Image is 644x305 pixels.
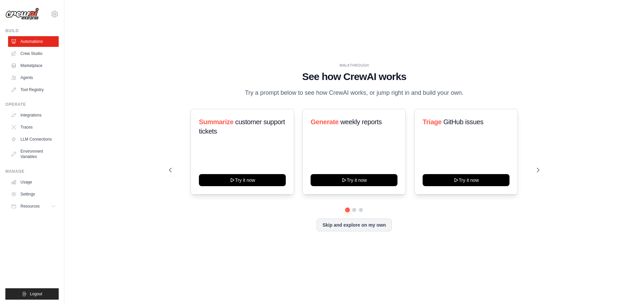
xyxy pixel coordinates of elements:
[8,134,59,145] a: LLM Connections
[443,118,483,126] span: GitHub issues
[340,118,382,126] span: weekly reports
[8,84,59,95] a: Tool Registry
[8,60,59,71] a: Marketplace
[8,177,59,187] a: Usage
[311,118,339,126] span: Generate
[8,72,59,83] a: Agents
[5,288,59,300] button: Logout
[169,63,539,68] div: WALKTHROUGH
[8,146,59,162] a: Environment Variables
[5,8,39,20] img: Logo
[30,291,42,297] span: Logout
[8,201,59,212] button: Resources
[169,71,539,83] h1: See how CrewAI works
[8,110,59,121] a: Integrations
[5,28,59,33] div: Build
[5,169,59,174] div: Manage
[8,36,59,47] a: Automations
[241,88,467,98] p: Try a prompt below to see how CrewAI works, or jump right in and build your own.
[199,174,286,186] button: Try it now
[423,174,509,186] button: Try it now
[199,118,285,135] span: customer support tickets
[8,122,59,133] a: Traces
[8,189,59,200] a: Settings
[20,204,40,209] span: Resources
[199,118,233,126] span: Summarize
[5,102,59,107] div: Operate
[423,118,442,126] span: Triage
[317,219,391,231] button: Skip and explore on my own
[8,48,59,59] a: Crew Studio
[311,174,397,186] button: Try it now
